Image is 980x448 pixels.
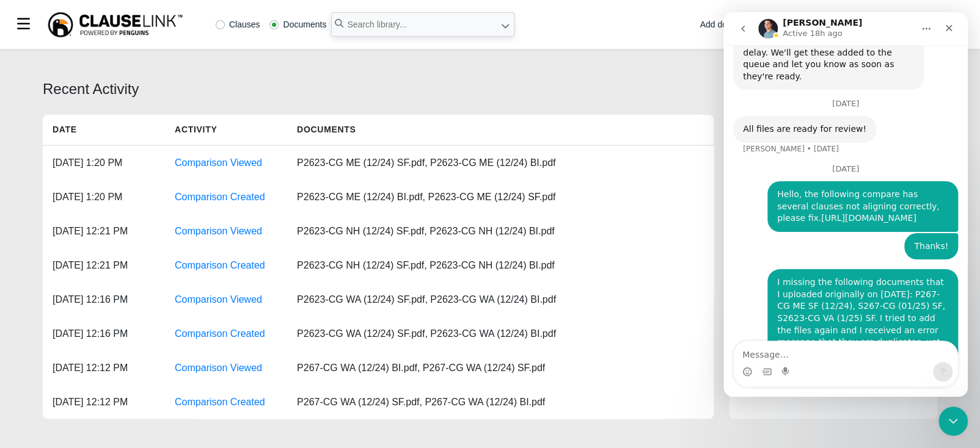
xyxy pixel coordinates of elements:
label: Clauses [216,20,260,29]
a: Comparison Created [175,397,265,407]
div: P2623-CG NH (12/24) SF.pdf, P2623-CG NH (12/24) BI.pdf [287,248,565,283]
div: P2623-CG NH (12/24) SF.pdf, P2623-CG NH (12/24) BI.pdf [287,214,565,248]
div: [DATE] 12:16 PM [43,317,165,351]
div: [DATE] 12:12 PM [43,351,165,385]
div: [DATE] 12:21 PM [43,248,165,283]
div: [DATE] 12:12 PM [43,385,165,419]
iframe: Intercom live chat [938,406,968,436]
input: Search library... [331,12,514,37]
div: [DATE] 1:20 PM [43,146,165,180]
div: Recent Activity [43,78,937,100]
a: Comparison Viewed [175,157,262,168]
div: [DATE] 1:20 PM [43,180,165,214]
div: Add document [700,18,755,31]
a: Comparison Viewed [175,363,262,373]
a: Comparison Viewed [175,226,262,236]
div: [DATE] 12:21 PM [43,214,165,248]
div: P267-CG WA (12/24) SF.pdf, P267-CG WA (12/24) BI.pdf [287,385,555,419]
div: P267-CG WA (12/24) BI.pdf, P267-CG WA (12/24) SF.pdf [287,351,555,385]
h5: Date [43,115,165,145]
label: Documents [269,20,326,29]
div: P2623-CG ME (12/24) SF.pdf, P2623-CG ME (12/24) BI.pdf [287,146,565,180]
a: Comparison Created [175,260,265,270]
div: P2623-CG ME (12/24) BI.pdf, P2623-CG ME (12/24) SF.pdf [287,180,565,214]
div: [DATE] 12:16 PM [43,283,165,317]
a: Comparison Viewed [175,294,262,305]
iframe: Intercom live chat [723,12,968,397]
div: P2623-CG WA (12/24) SF.pdf, P2623-CG WA (12/24) BI.pdf [287,317,566,351]
h5: Activity [165,115,287,145]
a: Comparison Created [175,328,265,339]
div: P2623-CG WA (12/24) SF.pdf, P2623-CG WA (12/24) BI.pdf [287,283,566,317]
a: Comparison Created [175,192,265,202]
img: ClauseLink [46,11,184,38]
h5: Documents [287,115,532,145]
